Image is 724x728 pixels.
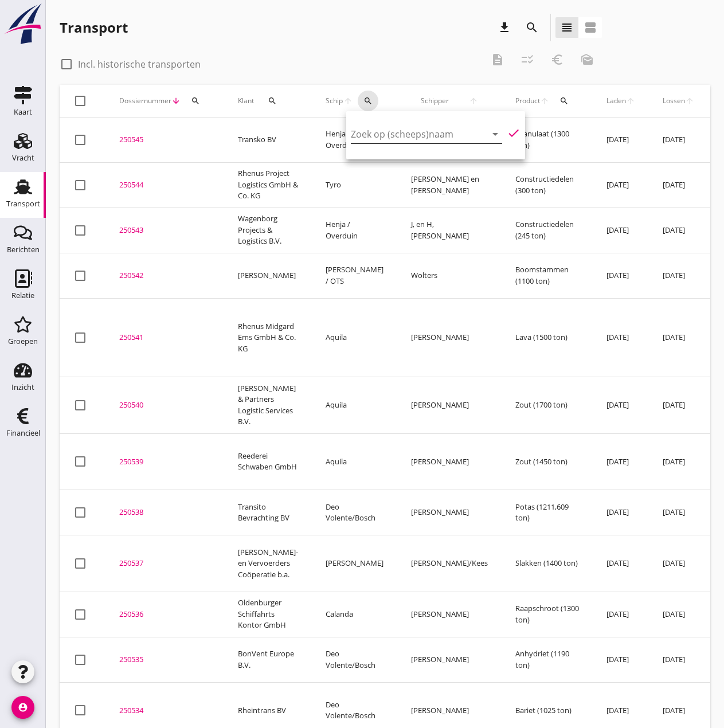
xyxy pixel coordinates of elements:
[238,87,298,115] div: Klant
[593,535,649,592] td: [DATE]
[593,208,649,253] td: [DATE]
[502,433,593,490] td: Zout (1450 ton)
[525,21,539,34] i: search
[119,96,171,106] span: Dossiernummer
[6,200,40,208] div: Transport
[119,558,210,569] div: 250537
[224,377,312,434] td: [PERSON_NAME] & Partners Logistic Services B.V.
[397,377,502,434] td: [PERSON_NAME]
[502,162,593,208] td: Constructiedelen (300 ton)
[224,490,312,535] td: Transito Bevrachting BV
[649,433,708,490] td: [DATE]
[459,96,488,105] i: arrow_upward
[593,253,649,298] td: [DATE]
[312,253,397,298] td: [PERSON_NAME] / OTS
[649,490,708,535] td: [DATE]
[119,179,210,191] div: 250544
[312,592,397,637] td: Calanda
[11,383,34,391] div: Inzicht
[224,433,312,490] td: Reederei Schwaben GmbH
[119,400,210,411] div: 250540
[14,108,32,116] div: Kaart
[119,705,210,717] div: 250534
[397,298,502,377] td: [PERSON_NAME]
[685,96,694,105] i: arrow_upward
[224,637,312,682] td: BonVent Europe B.V.
[397,208,502,253] td: J, en H, [PERSON_NAME]
[312,162,397,208] td: Tyro
[649,162,708,208] td: [DATE]
[312,118,397,163] td: Henja / Overduin
[488,127,502,141] i: arrow_drop_down
[119,654,210,666] div: 250535
[12,154,34,162] div: Vracht
[397,162,502,208] td: [PERSON_NAME] en [PERSON_NAME]
[171,96,181,105] i: arrow_downward
[502,535,593,592] td: Slakken (1400 ton)
[502,298,593,377] td: Lava (1500 ton)
[397,592,502,637] td: [PERSON_NAME]
[593,162,649,208] td: [DATE]
[119,134,210,146] div: 250545
[312,433,397,490] td: Aquila
[312,377,397,434] td: Aquila
[649,592,708,637] td: [DATE]
[78,58,201,70] label: Incl. historische transporten
[649,298,708,377] td: [DATE]
[119,332,210,343] div: 250541
[649,253,708,298] td: [DATE]
[191,96,200,105] i: search
[593,298,649,377] td: [DATE]
[593,490,649,535] td: [DATE]
[663,96,685,106] span: Lossen
[584,21,597,34] i: view_agenda
[559,96,569,105] i: search
[397,637,502,682] td: [PERSON_NAME]
[224,208,312,253] td: Wagenborg Projects & Logistics B.V.
[502,490,593,535] td: Potas (1211,609 ton)
[224,535,312,592] td: [PERSON_NAME]- en Vervoerders Coöperatie b.a.
[60,18,128,37] div: Transport
[6,429,40,437] div: Financieel
[119,507,210,518] div: 250538
[326,96,343,106] span: Schip
[312,208,397,253] td: Henja / Overduin
[593,377,649,434] td: [DATE]
[606,96,626,106] span: Laden
[649,637,708,682] td: [DATE]
[119,225,210,236] div: 250543
[649,208,708,253] td: [DATE]
[119,609,210,620] div: 250536
[502,377,593,434] td: Zout (1700 ton)
[593,592,649,637] td: [DATE]
[224,162,312,208] td: Rhenus Project Logistics GmbH & Co. KG
[502,118,593,163] td: Granulaat (1300 ton)
[363,96,373,105] i: search
[119,270,210,281] div: 250542
[11,696,34,719] i: account_circle
[268,96,277,105] i: search
[312,637,397,682] td: Deo Volente/Bosch
[343,96,353,105] i: arrow_upward
[224,592,312,637] td: Oldenburger Schiffahrts Kontor GmbH
[515,96,540,106] span: Product
[507,126,521,140] i: check
[351,125,470,143] input: Zoek op (scheeps)naam
[312,298,397,377] td: Aquila
[11,292,34,299] div: Relatie
[502,592,593,637] td: Raapschroot (1300 ton)
[312,535,397,592] td: [PERSON_NAME]
[7,246,40,253] div: Berichten
[411,96,459,106] span: Schipper
[626,96,635,105] i: arrow_upward
[498,21,511,34] i: download
[502,253,593,298] td: Boomstammen (1100 ton)
[502,208,593,253] td: Constructiedelen (245 ton)
[593,433,649,490] td: [DATE]
[8,338,38,345] div: Groepen
[540,96,549,105] i: arrow_upward
[397,253,502,298] td: Wolters
[593,118,649,163] td: [DATE]
[397,535,502,592] td: [PERSON_NAME]/Kees
[224,298,312,377] td: Rhenus Midgard Ems GmbH & Co. KG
